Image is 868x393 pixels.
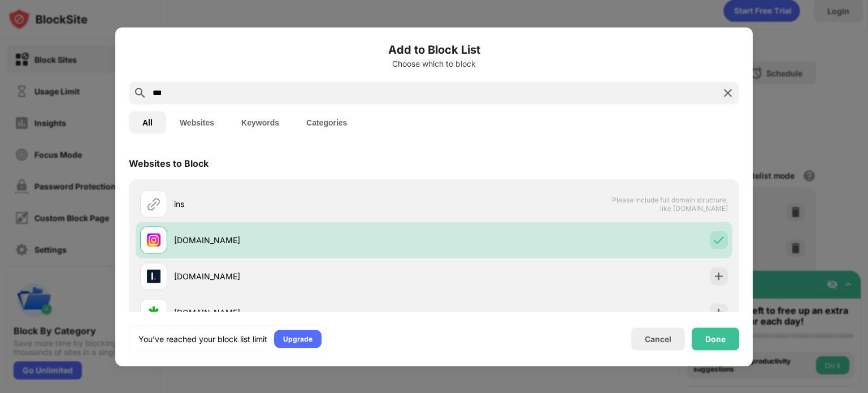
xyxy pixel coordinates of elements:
[174,306,434,318] div: [DOMAIN_NAME]
[705,334,726,343] div: Done
[166,111,228,133] button: Websites
[721,86,735,100] img: search-close
[129,157,209,169] div: Websites to Block
[293,111,361,133] button: Categories
[133,86,147,100] img: search.svg
[283,333,313,344] div: Upgrade
[138,333,267,344] div: You’ve reached your block list limit
[147,305,160,319] img: favicons
[129,59,739,68] div: Choose which to block
[174,234,434,246] div: [DOMAIN_NAME]
[611,195,728,212] span: Please include full domain structure, like [DOMAIN_NAME]
[147,269,160,283] img: favicons
[174,270,434,282] div: [DOMAIN_NAME]
[174,198,434,210] div: ins
[129,111,166,133] button: All
[228,111,293,133] button: Keywords
[147,233,160,247] img: favicons
[645,334,671,344] div: Cancel
[147,197,160,210] img: url.svg
[129,41,739,58] h6: Add to Block List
